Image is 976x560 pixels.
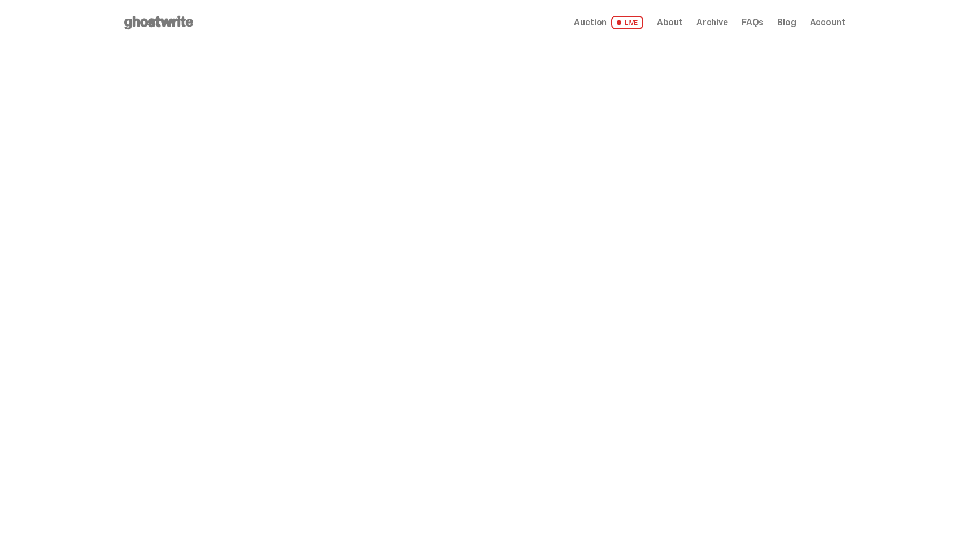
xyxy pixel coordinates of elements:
a: FAQs [742,18,764,27]
a: Account [810,18,846,27]
span: LIVE [611,16,643,29]
a: Blog [777,18,796,27]
a: About [657,18,683,27]
a: Auction LIVE [574,16,643,29]
a: Archive [696,18,728,27]
span: Auction [574,18,607,27]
